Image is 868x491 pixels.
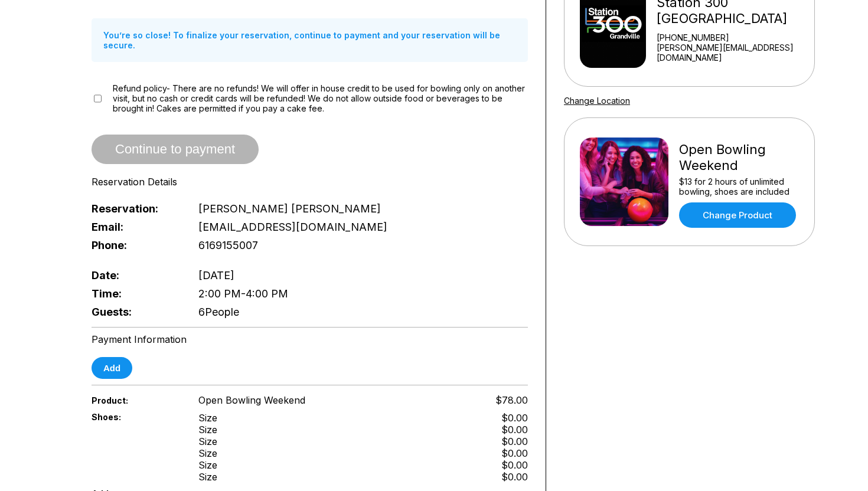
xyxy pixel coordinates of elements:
[657,42,810,63] a: [PERSON_NAME][EMAIL_ADDRESS][DOMAIN_NAME]
[198,447,217,459] div: Size
[92,176,528,188] div: Reservation Details
[580,138,668,226] img: Open Bowling Weekend
[92,306,179,318] span: Guests:
[198,287,288,300] span: 2:00 PM - 4:00 PM
[657,32,810,42] div: [PHONE_NUMBER]
[495,394,528,406] span: $78.00
[92,357,132,379] button: Add
[679,142,799,174] div: Open Bowling Weekend
[92,287,179,300] span: Time:
[198,221,387,233] span: [EMAIL_ADDRESS][DOMAIN_NAME]
[501,459,528,471] div: $0.00
[198,459,217,471] div: Size
[198,306,239,318] span: 6 People
[92,395,179,405] span: Product:
[679,176,799,197] div: $13 for 2 hours of unlimited bowling, shoes are included
[92,221,179,233] span: Email:
[198,269,234,281] span: [DATE]
[92,18,528,62] div: You’re so close! To finalize your reservation, continue to payment and your reservation will be s...
[564,96,630,106] a: Change Location
[198,412,217,424] div: Size
[679,202,796,228] a: Change Product
[92,269,179,281] span: Date:
[92,239,179,251] span: Phone:
[501,412,528,424] div: $0.00
[113,83,528,113] span: Refund policy- There are no refunds! We will offer in house credit to be used for bowling only on...
[92,412,179,422] span: Shoes:
[198,202,381,215] span: [PERSON_NAME] [PERSON_NAME]
[501,447,528,459] div: $0.00
[198,239,258,251] span: 6169155007
[198,424,217,436] div: Size
[501,436,528,447] div: $0.00
[198,394,305,406] span: Open Bowling Weekend
[198,471,217,483] div: Size
[92,333,528,345] div: Payment Information
[501,471,528,483] div: $0.00
[92,202,179,215] span: Reservation:
[501,424,528,436] div: $0.00
[198,436,217,447] div: Size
